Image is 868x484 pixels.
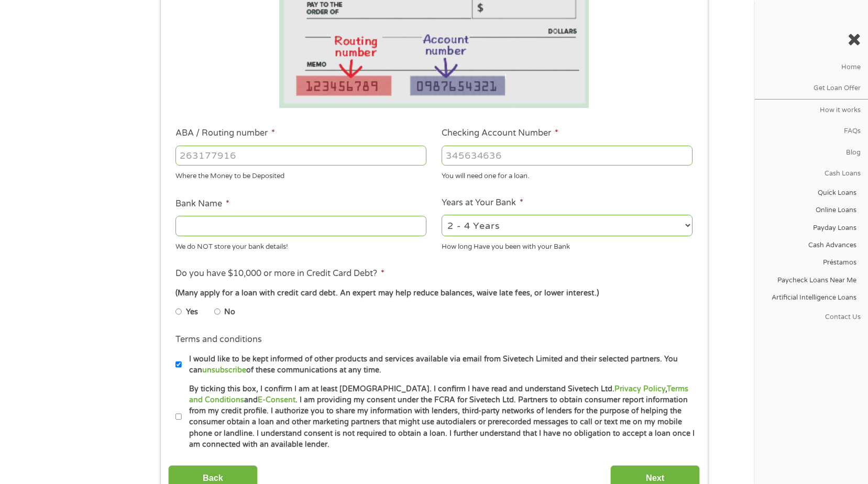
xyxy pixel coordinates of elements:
label: No [224,306,235,318]
a: Payday Loans [755,219,863,237]
a: Contact Us [755,306,868,327]
label: By ticking this box, I confirm I am at least [DEMOGRAPHIC_DATA]. I confirm I have read and unders... [182,383,696,450]
a: unsubscribe [202,366,246,375]
label: Do you have $10,000 or more in Credit Card Debt? [175,268,384,279]
div: (Many apply for a loan with credit card debt. An expert may help reduce balances, waive late fees... [175,288,692,299]
div: You will need one for a loan. [442,168,693,182]
a: Cash Loans [755,163,868,184]
a: E-Consent [258,395,295,404]
label: Terms and conditions [175,334,262,345]
div: How long Have you been with your Bank [442,238,693,252]
label: Years at Your Bank [442,197,523,208]
a: Terms and Conditions [189,384,688,404]
label: I would like to be kept informed of other products and services available via email from Sivetech... [182,354,696,376]
a: Privacy Policy [614,384,665,393]
label: ABA / Routing number [175,128,275,139]
a: Blog [755,142,868,163]
a: Online Loans [755,202,863,219]
a: FAQs [755,121,868,142]
a: How it works [755,100,868,120]
a: Get Loan Offer [755,78,868,99]
a: Cash Advances [755,237,863,254]
a: Préstamos [755,254,863,271]
a: Paycheck Loans Near Me [755,271,863,289]
input: 345634636 [442,146,693,166]
a: Quick Loans [755,184,863,202]
div: Where the Money to be Deposited [175,168,426,182]
label: Bank Name [175,199,229,210]
input: 263177916 [175,146,426,166]
a: Home [755,57,868,78]
label: Yes [186,306,198,318]
label: Checking Account Number [442,128,558,139]
a: Artificial Intelligence Loans [755,289,863,306]
div: We do NOT store your bank details! [175,238,426,252]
